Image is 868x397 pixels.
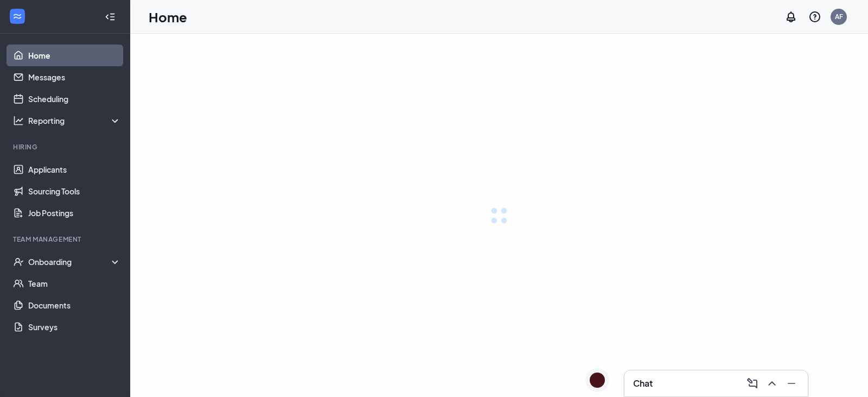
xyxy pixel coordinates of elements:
a: Job Postings [28,202,121,224]
a: Home [28,45,121,66]
div: Onboarding [28,256,122,267]
svg: QuestionInfo [808,10,821,23]
svg: ComposeMessage [746,377,759,390]
a: Messages [28,66,121,88]
svg: ChevronUp [765,377,778,390]
h1: Home [149,8,187,26]
button: ComposeMessage [743,375,760,392]
button: ChevronUp [762,375,780,392]
svg: Collapse [105,11,116,22]
a: Surveys [28,316,121,338]
a: Documents [28,294,121,316]
svg: WorkstreamLogo [12,11,23,22]
svg: Analysis [13,115,24,126]
a: Team [28,273,121,294]
a: Sourcing Tools [28,180,121,202]
button: Minimize [782,375,799,392]
a: Scheduling [28,88,121,110]
div: Hiring [13,142,119,152]
div: Team Management [13,235,119,244]
svg: Notifications [784,10,797,23]
div: AF [835,12,843,21]
div: Reporting [28,115,122,126]
h3: Chat [633,377,653,389]
a: Applicants [28,159,121,180]
svg: Minimize [785,377,798,390]
svg: UserCheck [13,256,24,267]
